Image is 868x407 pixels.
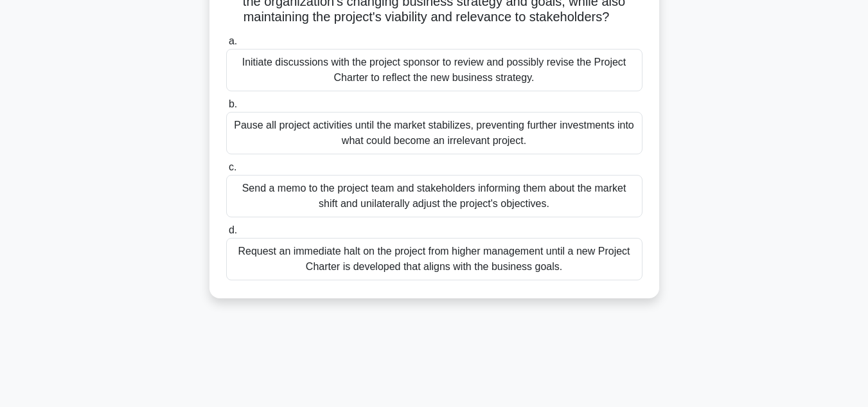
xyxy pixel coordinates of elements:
div: Initiate discussions with the project sponsor to review and possibly revise the Project Charter t... [226,49,642,91]
div: Pause all project activities until the market stabilizes, preventing further investments into wha... [226,112,642,154]
span: c. [229,161,236,172]
div: Send a memo to the project team and stakeholders informing them about the market shift and unilat... [226,175,642,217]
span: d. [229,224,237,235]
span: b. [229,98,237,109]
span: a. [229,35,237,46]
div: Request an immediate halt on the project from higher management until a new Project Charter is de... [226,238,642,280]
